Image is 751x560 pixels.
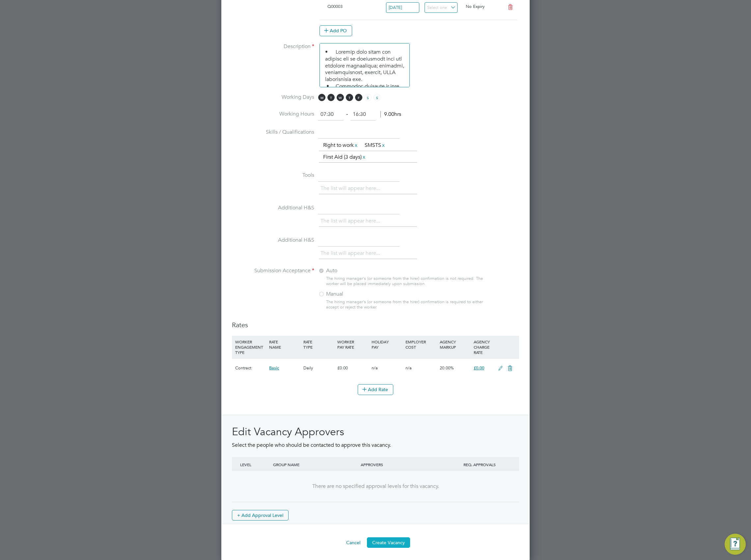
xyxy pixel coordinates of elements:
li: The list will appear here... [320,184,383,193]
div: REQ. APPROVALS [447,457,513,472]
button: Cancel [341,537,366,548]
div: HOLIDAY PAY [370,336,404,353]
label: Skills / Qualifications [232,129,314,136]
span: 9.00hrs [380,111,401,118]
span: No Expiry [466,4,485,9]
span: £0.00 [474,365,484,371]
label: Auto [318,267,401,274]
li: The list will appear here... [320,249,383,258]
div: RATE NAME [267,336,301,353]
label: Additional H&S [232,237,314,244]
button: Engage Resource Center [725,534,746,555]
span: n/a [372,365,378,371]
span: S [364,94,372,101]
li: SMSTS [362,141,388,150]
span: S [374,94,381,101]
div: £0.00 [336,359,370,378]
li: First Aid (3 days) [320,153,369,162]
a: x [362,153,366,161]
div: AGENCY CHARGE RATE [472,336,495,358]
h3: Rates [232,321,519,329]
label: Submission Acceptance [232,267,314,274]
span: Basic [269,365,279,371]
div: Contract [234,359,267,378]
div: The hiring manager's (or someone from the hirer) confirmation is required to either accept or rej... [326,299,486,310]
div: RATE TYPE [302,336,336,353]
span: 20.00% [440,365,454,371]
div: APPROVERS [359,457,447,472]
a: x [354,141,358,149]
span: Select the people who should be contacted to approve this vacancy. [232,442,391,448]
div: The hiring manager's (or someone from the hirer) confirmation is not required. The worker will be... [326,276,486,287]
label: Description [232,43,314,50]
span: F [355,94,362,101]
span: W [337,94,344,101]
li: Right to work [320,141,361,150]
div: WORKER ENGAGEMENT TYPE [234,336,267,358]
div: WORKER PAY RATE [336,336,370,353]
span: n/a [405,365,412,371]
a: x [381,141,386,149]
div: There are no specified approval levels for this vacancy. [238,483,513,490]
input: 08:00 [318,109,344,120]
label: Working Hours [232,111,314,118]
span: T [346,94,353,101]
span: M [318,94,325,101]
li: The list will appear here... [320,217,383,226]
label: Tools [232,172,314,179]
div: AGENCY MARKUP [438,336,472,353]
input: Select one [425,2,458,13]
button: Add PO [320,25,352,36]
span: T [327,94,335,101]
label: Additional H&S [232,204,314,211]
label: Manual [318,291,401,298]
button: + Add Approval Level [232,510,289,520]
button: Create Vacancy [367,537,410,548]
div: Daily [302,359,336,378]
input: Select one [386,2,419,13]
button: Add Rate [358,384,393,395]
div: LEVEL [238,457,271,472]
input: 17:00 [350,109,376,120]
div: GROUP NAME [271,457,359,472]
div: EMPLOYER COST [404,336,438,353]
span: Q00003 [327,4,343,9]
h2: Edit Vacancy Approvers [232,425,519,439]
span: ‐ [345,111,349,118]
label: Working Days [232,94,314,101]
